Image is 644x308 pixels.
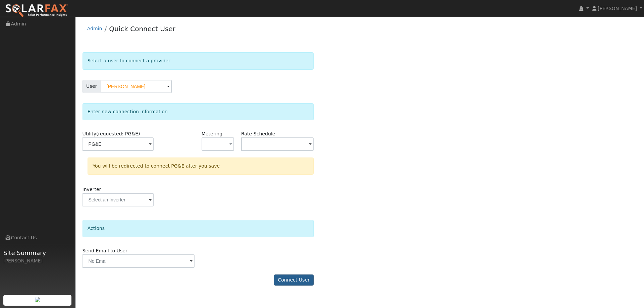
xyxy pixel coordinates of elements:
[87,26,102,31] a: Admin
[274,274,314,286] button: Connect User
[83,186,101,193] label: Inverter
[88,158,314,175] div: You will be redirected to connect PG&E after you save
[83,52,314,69] div: Select a user to connect a provider
[83,80,101,93] span: User
[35,297,40,302] img: retrieve
[96,131,140,136] span: (requested: PG&E)
[241,130,275,137] label: Rate Schedule
[3,257,72,264] div: [PERSON_NAME]
[83,103,314,120] div: Enter new connection information
[83,220,314,237] div: Actions
[109,25,175,33] a: Quick Connect User
[598,6,637,11] span: [PERSON_NAME]
[101,80,172,93] input: Select a User
[3,248,72,257] span: Site Summary
[83,130,140,137] label: Utility
[83,193,154,206] input: Select an Inverter
[83,247,127,254] label: Send Email to User
[5,4,68,18] img: SolarFax
[83,137,154,151] input: Select a Utility
[202,130,223,137] label: Metering
[83,254,195,268] input: No Email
